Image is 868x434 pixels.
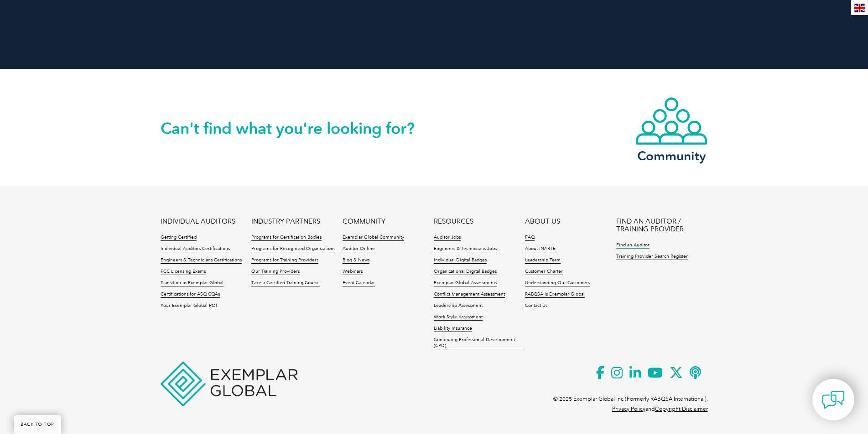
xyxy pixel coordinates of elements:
a: INDUSTRY PARTNERS [251,218,320,225]
a: Individual Auditors Certifications [161,246,230,252]
a: Blog & News [343,257,369,264]
a: Community [635,97,708,162]
a: Organizational Digital Badges [434,269,497,275]
h3: Community [635,150,708,162]
p: and [612,404,708,414]
a: Event Calendar [343,280,375,286]
p: © 2025 Exemplar Global Inc (Formerly RABQSA International). [553,394,708,404]
img: Exemplar Global [161,362,297,406]
a: Customer Charter [525,269,563,275]
a: Engineers & Technicians Jobs [434,246,497,252]
img: en [854,4,865,12]
a: Liability Insurance [434,326,472,332]
a: Engineers & Technicians Certifications [161,257,242,264]
a: Auditor Online [343,246,375,252]
a: Work Style Assessment [434,314,483,321]
a: Contact Us [525,303,547,309]
a: Programs for Recognized Organizations [251,246,335,252]
a: Getting Certified [161,235,197,241]
a: Privacy Policy [612,406,645,412]
a: Leadership Assessment [434,303,483,309]
a: Your Exemplar Global ROI [161,303,217,309]
a: About iNARTE [525,246,556,252]
a: Exemplar Global Community [343,235,404,241]
h2: Can't find what you're looking for? [161,121,434,136]
a: Auditor Jobs [434,235,461,241]
a: Understanding Our Customers [525,280,590,286]
a: BACK TO TOP [14,415,61,434]
a: Transition to Exemplar Global [161,280,223,286]
a: Individual Digital Badges [434,257,487,264]
a: Training Provider Search Register [616,254,688,260]
a: COMMUNITY [343,218,385,225]
a: Webinars [343,269,363,275]
a: FCC Licensing Exams [161,269,206,275]
a: INDIVIDUAL AUDITORS [161,218,235,225]
img: contact-chat.png [822,388,845,411]
a: Programs for Training Providers [251,257,318,264]
a: Leadership Team [525,257,561,264]
a: Continuing Professional Development (CPD) [434,337,525,349]
a: FIND AN AUDITOR / TRAINING PROVIDER [616,218,707,233]
a: ABOUT US [525,218,560,225]
a: Exemplar Global Assessments [434,280,497,286]
a: FAQ [525,235,535,241]
a: Programs for Certification Bodies [251,235,322,241]
a: Find an Auditor [616,242,650,249]
a: Our Training Providers [251,269,300,275]
a: Certifications for ASQ CQAs [161,291,220,298]
a: Conflict Management Assessment [434,291,505,298]
a: RESOURCES [434,218,473,225]
a: RABQSA is Exemplar Global [525,291,585,298]
img: icon-community.webp [635,97,708,146]
a: Copyright Disclaimer [655,406,708,412]
a: Take a Certified Training Course [251,280,320,286]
